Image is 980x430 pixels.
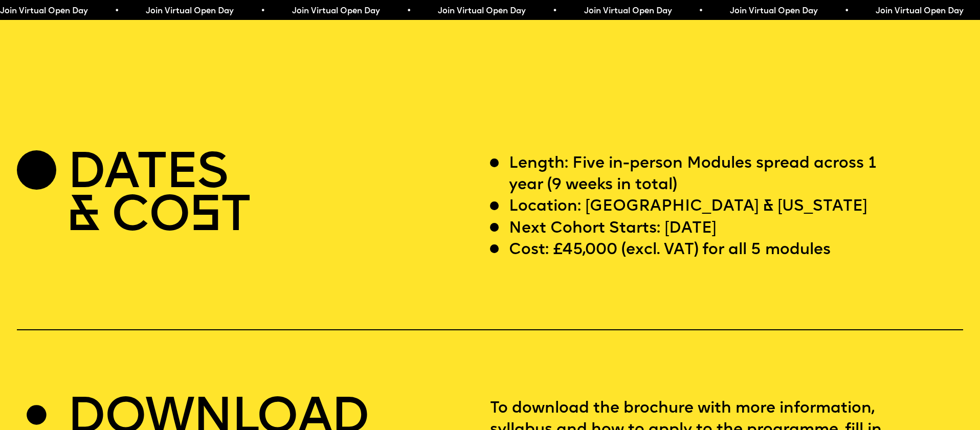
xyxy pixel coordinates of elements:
h2: DATES & CO T [67,153,250,239]
span: S [189,192,220,243]
p: Cost: £45,000 (excl. VAT) for all 5 modules [509,240,831,261]
p: Length: Five in-person Modules spread across 1 year (9 weeks in total) [509,153,904,196]
span: • [552,7,556,15]
span: • [114,7,119,15]
span: • [406,7,411,15]
p: Location: [GEOGRAPHIC_DATA] & [US_STATE] [509,196,867,218]
span: • [844,7,849,15]
p: Next Cohort Starts: [DATE] [509,218,716,240]
span: • [698,7,703,15]
span: • [260,7,264,15]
